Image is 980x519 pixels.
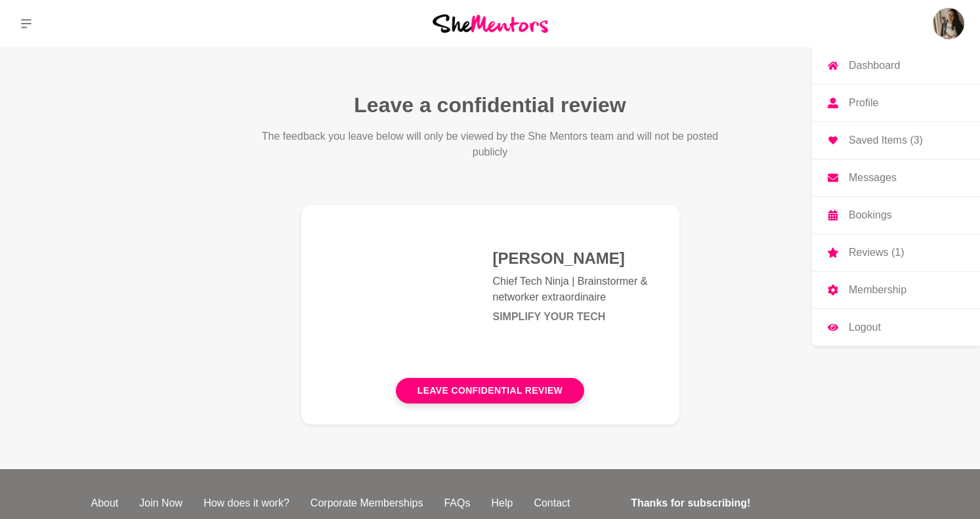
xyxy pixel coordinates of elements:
[849,60,900,71] p: Dashboard
[933,8,964,39] a: Christine PieterszDashboardProfileSaved Items (3)MessagesBookingsReviews (1)MembershipLogout
[433,495,480,511] a: FAQs
[812,234,980,271] a: Reviews (1)
[193,495,300,511] a: How does it work?
[933,8,964,39] img: Christine Pietersz
[812,122,980,159] a: Saved Items (3)
[849,98,878,108] p: Profile
[433,14,548,32] img: She Mentors Logo
[849,322,881,333] p: Logout
[812,197,980,234] a: Bookings
[493,249,648,268] h4: [PERSON_NAME]
[480,495,523,511] a: Help
[493,310,648,323] h6: Simplify Your Tech
[849,285,906,295] p: Membership
[396,378,584,404] button: Leave confidential review
[301,205,679,425] a: [PERSON_NAME]Chief Tech Ninja | Brainstormer & networker extraordinaireSimplify Your TechLeave co...
[812,47,980,84] a: Dashboard
[812,159,980,196] a: Messages
[129,495,193,511] a: Join Now
[259,129,721,160] p: The feedback you leave below will only be viewed by the She Mentors team and will not be posted p...
[300,495,434,511] a: Corporate Memberships
[523,495,580,511] a: Contact
[354,92,626,118] h1: Leave a confidential review
[849,210,892,220] p: Bookings
[493,274,648,305] p: Chief Tech Ninja | Brainstormer & networker extraordinaire
[849,247,904,258] p: Reviews (1)
[812,85,980,121] a: Profile
[631,495,881,511] h4: Thanks for subscribing!
[81,495,129,511] a: About
[849,135,923,146] p: Saved Items (3)
[849,173,897,183] p: Messages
